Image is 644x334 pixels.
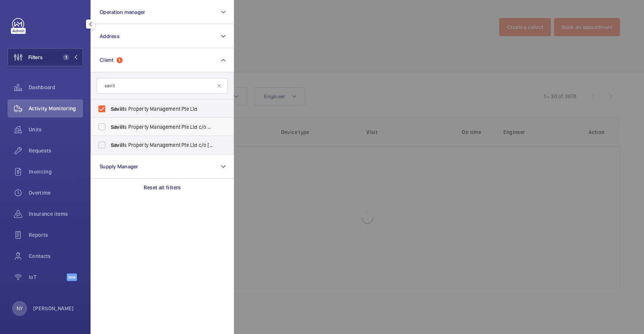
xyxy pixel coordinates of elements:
span: Invoicing [29,168,83,175]
p: NY [17,305,23,312]
span: Units [29,126,83,133]
span: IoT [29,273,67,281]
button: Filters1 [8,48,83,66]
span: Dashboard [29,84,83,91]
span: Contacts [29,252,83,260]
span: Filters [28,53,43,61]
span: Reports [29,231,83,239]
span: Requests [29,147,83,154]
span: Overtime [29,189,83,197]
span: Beta [67,273,77,281]
p: [PERSON_NAME] [33,305,74,312]
span: Insurance items [29,210,83,218]
span: Activity Monitoring [29,105,83,112]
span: 1 [63,54,69,60]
